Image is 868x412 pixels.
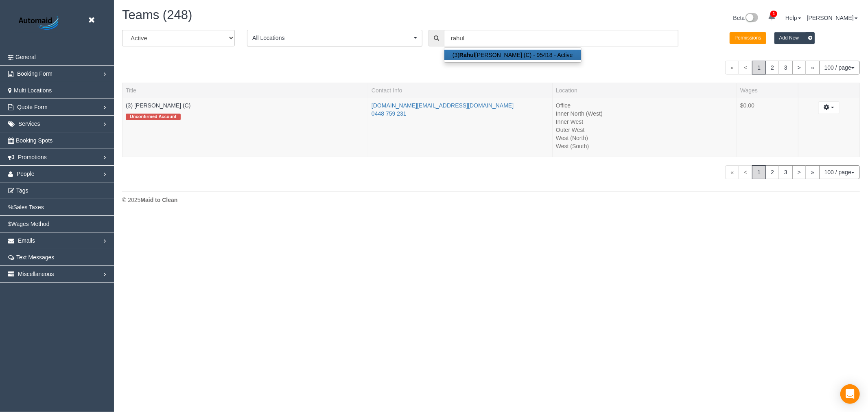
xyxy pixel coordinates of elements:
a: (3) [PERSON_NAME] (C) [126,102,190,109]
span: Teams (248) [122,8,192,22]
span: Booking Spots [16,137,52,144]
a: » [806,165,820,179]
button: All Locations [247,30,422,46]
td: Location [553,98,737,157]
a: 0448 759 231 [372,110,407,117]
a: Beta [733,15,759,21]
a: > [792,165,806,179]
th: Wages [737,83,798,98]
span: 1 [770,11,777,17]
button: 100 / page [819,165,860,179]
li: West (South) [556,142,733,150]
div: Tags [126,110,365,122]
a: > [792,61,806,75]
input: Enter the first 3 letters of the name to search [444,30,678,46]
td: Title [122,98,368,157]
img: Automaid Logo [14,14,65,33]
li: West (North) [556,134,733,142]
span: « [725,61,739,75]
span: < [739,61,752,75]
a: 2 [765,165,779,179]
a: (3)Rahul[PERSON_NAME] (C) - 95418 - Active [444,50,581,60]
span: 1 [752,61,766,75]
span: Quote Form [17,104,48,110]
a: » [806,61,820,75]
td: Wages [737,98,798,157]
span: Text Messages [16,254,54,261]
div: © 2025 [122,196,860,204]
span: Booking Form [17,70,52,77]
a: 1 [764,8,780,26]
span: Emails [18,237,35,244]
img: New interface [745,13,758,24]
span: 1 [752,165,766,179]
a: Help [785,15,801,21]
div: Open Intercom Messenger [840,384,860,404]
strong: Rahul [459,52,475,58]
li: Outer West [556,126,733,134]
span: Tags [16,187,28,194]
strong: Maid to Clean [140,197,177,203]
th: Location [553,83,737,98]
a: 2 [765,61,779,75]
span: General [15,54,36,60]
button: 100 / page [819,61,860,75]
span: Multi Locations [14,87,52,94]
th: Title [122,83,368,98]
nav: Pagination navigation [725,165,860,179]
li: Inner West [556,118,733,126]
span: Miscellaneous [18,271,54,277]
span: People [17,171,35,177]
nav: Pagination navigation [725,61,860,75]
td: Contact Info [368,98,553,157]
th: Contact Info [368,83,553,98]
span: All Locations [252,34,412,42]
span: « [725,165,739,179]
a: [DOMAIN_NAME][EMAIL_ADDRESS][DOMAIN_NAME] [372,102,514,109]
button: Add New [774,32,815,44]
a: 3 [779,61,793,75]
button: Permissions [730,32,766,44]
span: Unconfirmed Account [126,114,181,120]
span: Sales Taxes [13,204,44,210]
span: Promotions [18,154,47,160]
li: Inner North (West) [556,110,733,118]
a: 3 [779,165,793,179]
li: Office [556,101,733,110]
span: Wages Method [11,221,50,227]
a: [PERSON_NAME] [807,15,858,21]
span: Services [18,121,40,127]
span: < [739,165,752,179]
